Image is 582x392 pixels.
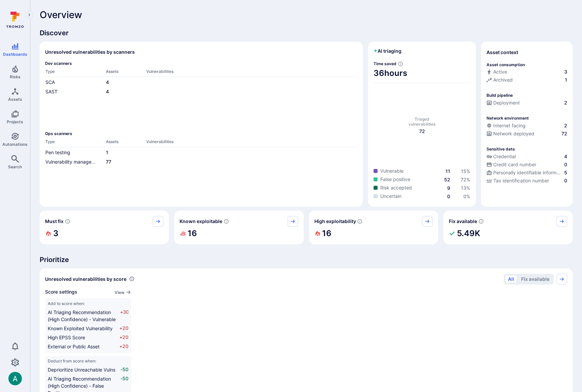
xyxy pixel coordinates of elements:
[447,193,450,199] a: 0
[487,169,567,176] a: Personally identifiable information (PII)5
[106,159,111,165] a: 77
[25,11,33,19] button: Expand navigation menu
[374,68,470,79] span: 36 hours
[48,325,113,331] span: Known Exploited Vulnerability
[487,130,534,137] div: Network deployed
[463,193,470,199] span: 0 %
[443,211,573,244] div: Fix available
[487,130,567,138] div: Evidence that the asset is packaged and deployed somewhere
[45,69,106,77] th: Type
[487,153,516,160] div: Credential
[487,93,513,98] p: Build pipeline
[487,153,567,161] div: Evidence indicative of handling user or service credentials
[445,168,450,174] a: 11
[174,211,303,244] div: Known exploitable
[374,48,401,54] h2: AI triaging
[409,117,435,127] span: Triaged vulnerabilities
[106,79,109,85] a: 4
[48,367,115,373] span: Deprioritize Unreachable Vulns
[45,49,135,55] h2: Unresolved vulnerabilities by scanners
[45,139,106,147] th: Type
[40,28,573,38] span: Discover
[487,69,567,75] a: Active3
[493,122,526,129] span: Internet facing
[119,343,128,350] span: +20
[493,161,536,168] span: Credit card number
[487,122,567,130] div: Evidence that an asset is internet facing
[564,153,567,160] span: 4
[10,74,21,79] span: Risks
[487,130,567,137] a: Network deployed72
[119,334,128,341] span: +20
[27,12,32,18] i: Expand navigation menu
[120,309,128,323] span: +30
[444,177,450,182] a: 52
[461,185,470,191] a: 13%
[398,61,403,67] svg: Estimated based on an average time of 30 mins needed to triage each vulnerability
[2,142,28,147] span: Automations
[447,185,450,191] a: 9
[106,69,146,77] th: Assets
[40,9,82,20] span: Overview
[45,149,70,155] a: Pen testing
[115,290,131,295] button: View
[8,164,22,169] span: Search
[380,193,401,200] span: Uncertain
[487,62,525,67] p: Asset consumption
[48,309,116,322] span: AI Triaging Recommendation (High Confidence) - Vulnerable
[45,131,357,136] span: Ops scanners
[146,139,357,147] th: Vulnerabilities
[564,69,567,75] span: 3
[188,227,197,240] h2: 16
[487,77,567,85] div: Code repository is archived
[224,219,229,224] svg: Confirmed exploitable by KEV
[564,99,567,106] span: 2
[564,122,567,129] span: 2
[487,49,518,56] span: Asset context
[120,366,128,373] span: -50
[487,177,567,185] div: Evidence indicative of processing tax identification numbers
[380,168,403,174] span: Vulnerable
[45,61,357,66] span: Dev scanners
[8,97,22,102] span: Assets
[493,130,534,137] span: Network deployed
[487,169,567,177] div: Evidence indicative of processing personally identifiable information
[564,177,567,184] span: 0
[564,161,567,168] span: 0
[309,211,438,244] div: High exploitability
[461,177,470,182] span: 72 %
[461,168,470,174] span: 15 %
[487,161,536,168] div: Credit card number
[487,122,526,129] div: Internet facing
[487,99,567,106] a: Deployment2
[478,219,484,224] svg: Vulnerabilities with fix available
[119,325,128,332] span: +20
[380,176,410,183] span: False positive
[449,218,477,225] span: Fix available
[487,77,567,83] a: Archived1
[487,69,507,75] div: Active
[487,161,567,169] div: Evidence indicative of processing credit card numbers
[48,344,100,349] span: External or Public Asset
[357,219,362,224] svg: EPSS score ≥ 0.7
[129,275,134,282] div: Number of vulnerabilities in status 'Open' 'Triaged' and 'In process' grouped by score
[461,177,470,182] a: 72%
[461,185,470,191] span: 13 %
[40,211,169,244] div: Must fix
[487,153,567,160] a: Credential4
[322,227,332,240] h2: 16
[106,149,108,155] a: 1
[419,128,425,135] span: total
[45,276,126,282] span: Unresolved vulnerabilities by score
[106,139,146,147] th: Assets
[7,119,23,124] span: Projects
[565,77,567,83] span: 1
[45,89,57,94] a: SAST
[493,177,549,184] span: Tax identification number
[487,99,567,107] div: Configured deployment pipeline
[48,358,128,363] span: Deduct from score when:
[40,255,573,264] span: Prioritize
